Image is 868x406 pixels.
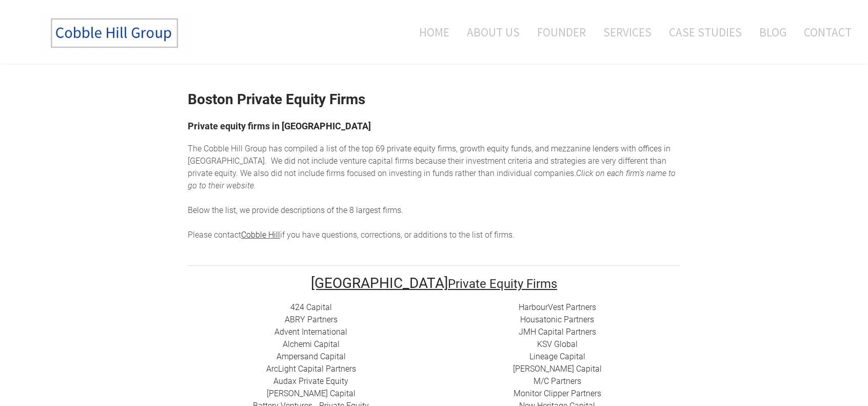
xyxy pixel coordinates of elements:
a: Cobble Hill [241,230,280,240]
span: Please contact if you have questions, corrections, or additions to the list of firms. [188,230,515,240]
a: ​ArcLight Capital Partners [266,364,356,374]
a: Services [596,11,659,53]
a: Housatonic Partners [520,315,594,324]
a: Lineage Capital [529,352,585,361]
font: Private Equity Firms [448,277,557,291]
a: Founder [529,11,594,53]
a: ​ABRY Partners [285,315,338,324]
a: Blog [752,11,794,53]
div: he top 69 private equity firms, growth equity funds, and mezzanine lenders with offices in [GEOGR... [188,143,680,241]
a: About Us [459,11,527,53]
a: ​KSV Global [537,339,578,349]
a: Audax Private Equity [273,376,348,386]
img: The Cobble Hill Group LLC [39,11,193,56]
a: ​Monitor Clipper Partners [514,389,601,398]
a: [PERSON_NAME] Capital [267,389,356,398]
a: 424 Capital [290,302,332,312]
a: ​JMH Capital Partners [519,327,596,337]
span: The Cobble Hill Group has compiled a list of t [188,144,351,153]
a: ​M/C Partners [534,376,581,386]
a: Contact [796,11,852,53]
a: Advent International [274,327,347,337]
font: [GEOGRAPHIC_DATA] [311,275,448,292]
a: Alchemi Capital [283,339,340,349]
a: [PERSON_NAME] Capital [513,364,602,374]
a: ​Ampersand Capital [277,352,346,361]
font: Private equity firms in [GEOGRAPHIC_DATA] [188,121,371,131]
a: Home [404,11,457,53]
strong: Boston Private Equity Firms [188,91,365,108]
a: Case Studies [661,11,749,53]
a: HarbourVest Partners [519,302,596,312]
span: enture capital firms because their investment criteria and strategies are very different than pri... [188,156,666,178]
